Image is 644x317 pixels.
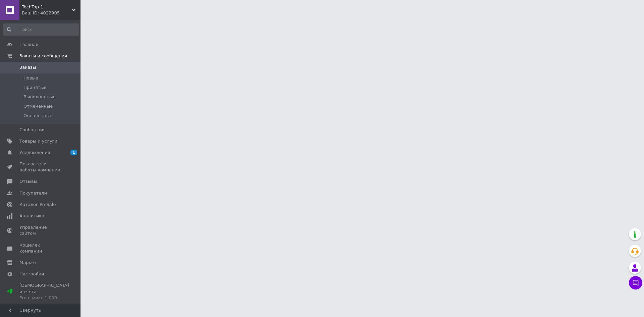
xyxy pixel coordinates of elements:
span: Кошелек компании [19,242,62,254]
input: Поиск [3,23,79,36]
span: Новые [23,75,38,81]
span: Уведомления [19,150,50,156]
span: Отмененные [23,103,53,109]
span: TechTop-1 [22,4,72,10]
span: Сообщения [19,127,46,133]
span: Аналитика [19,213,44,219]
span: Покупатели [19,190,47,196]
span: Каталог ProSale [19,202,56,208]
span: Товары и услуги [19,138,57,144]
span: Заказы и сообщения [19,53,67,59]
span: Принятые [23,85,47,91]
span: Главная [19,42,38,48]
div: Ваш ID: 4022905 [22,10,80,16]
span: Управление сайтом [19,224,62,236]
span: [DEMOGRAPHIC_DATA] и счета [19,282,69,301]
span: Настройки [19,271,44,277]
span: Показатели работы компании [19,161,62,173]
div: Prom микс 1 000 [19,295,69,301]
span: Выполненные [23,94,56,100]
span: Заказы [19,64,36,70]
span: Отзывы [19,178,37,184]
button: Чат с покупателем [629,276,642,289]
span: 1 [70,150,77,155]
span: Оплаченные [23,113,52,119]
span: Маркет [19,260,37,266]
